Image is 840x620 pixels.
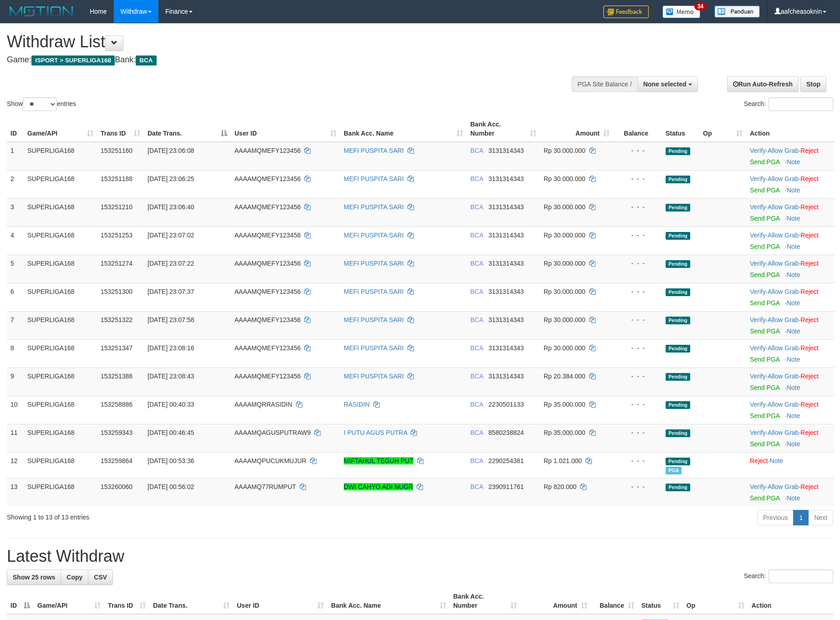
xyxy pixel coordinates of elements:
span: Copy 3131314343 to clipboard [489,147,524,154]
td: SUPERLIGA168 [24,311,97,339]
a: Allow Grab [768,260,799,267]
span: None selected [643,81,687,88]
span: 153251322 [101,316,132,323]
td: 13 [7,478,24,506]
span: 153251253 [101,232,132,239]
span: AAAAMQAGUSPUTRAW9 [234,429,311,436]
span: BCA [470,316,483,323]
th: Date Trans.: activate to sort column ascending [149,588,233,614]
th: Balance [613,116,662,142]
div: Showing 1 to 13 of 13 entries [7,509,343,522]
a: Note [787,356,800,363]
a: Verify [750,232,766,239]
span: [DATE] 23:07:58 [148,316,194,323]
td: SUPERLIGA168 [24,339,97,368]
span: 34 [694,2,707,10]
th: Amount: activate to sort column ascending [540,116,613,142]
span: · [768,288,800,295]
span: [DATE] 00:40:33 [148,401,194,408]
td: 1 [7,142,24,171]
a: Verify [750,147,766,154]
span: AAAAMQMEFY123456 [234,316,301,323]
td: 7 [7,311,24,339]
div: - - - [617,146,658,155]
td: · · [746,255,835,283]
a: MEFI PUSPITA SARI [344,175,404,182]
span: BCA [470,175,483,182]
a: Reject [800,429,819,436]
span: Rp 30.000.000 [544,203,585,211]
th: Game/API: activate to sort column ascending [34,588,104,614]
span: AAAAMQPUCUKMUJUR [234,457,306,464]
h1: Latest Withdraw [7,547,833,565]
span: 153260060 [101,483,132,490]
span: Copy 3131314343 to clipboard [489,288,524,295]
td: 12 [7,452,24,478]
a: Note [787,187,800,194]
th: Bank Acc. Number: activate to sort column ascending [450,588,520,614]
span: Pending [666,373,690,381]
a: Verify [750,483,766,490]
th: Amount: activate to sort column ascending [520,588,591,614]
a: Send PGA [750,328,779,335]
a: Note [787,271,800,278]
a: Reject [800,288,819,295]
a: Reject [800,260,819,267]
input: Search: [769,97,833,111]
a: Verify [750,260,766,267]
span: Copy 8580238824 to clipboard [489,429,524,436]
td: 5 [7,255,24,283]
a: Allow Grab [768,316,799,323]
span: BCA [470,483,483,490]
span: [DATE] 23:08:43 [148,373,194,380]
td: SUPERLIGA168 [24,283,97,311]
span: Copy 3131314343 to clipboard [489,344,524,352]
a: Send PGA [750,356,779,363]
a: Reject [750,457,768,464]
span: Copy 2390911761 to clipboard [489,483,524,490]
div: - - - [617,400,658,409]
span: AAAAMQMEFY123456 [234,175,301,182]
th: Trans ID: activate to sort column ascending [104,588,149,614]
select: Showentries [23,97,57,111]
a: Allow Grab [768,373,799,380]
a: Reject [800,344,819,352]
span: AAAAMQMEFY123456 [234,344,301,352]
span: Pending [666,204,690,212]
span: Copy 3131314343 to clipboard [489,260,524,267]
span: [DATE] 00:53:36 [148,457,194,464]
span: BCA [470,288,483,295]
a: Verify [750,344,766,352]
a: Reject [800,373,819,380]
div: - - - [617,174,658,183]
div: - - - [617,456,658,465]
td: 8 [7,339,24,368]
a: Send PGA [750,494,779,502]
div: - - - [617,287,658,296]
span: [DATE] 23:07:02 [148,232,194,239]
div: - - - [617,259,658,268]
a: Allow Grab [768,344,799,352]
span: Rp 820.000 [544,483,576,490]
label: Search: [744,97,833,111]
td: · · [746,424,835,452]
span: Copy 3131314343 to clipboard [489,232,524,239]
a: CSV [88,570,113,585]
span: BCA [470,232,483,239]
span: · [768,429,800,436]
td: SUPERLIGA168 [24,452,97,478]
a: Reject [800,401,819,408]
td: · · [746,227,835,255]
div: - - - [617,372,658,381]
th: Bank Acc. Name: activate to sort column ascending [340,116,467,142]
a: Note [787,412,800,419]
th: Bank Acc. Number: activate to sort column ascending [467,116,540,142]
span: AAAAMQMEFY123456 [234,260,301,267]
span: Show 25 rows [13,574,55,581]
span: AAAAMQMEFY123456 [234,373,301,380]
span: Rp 20.384.000 [544,373,585,380]
th: Trans ID: activate to sort column ascending [97,116,144,142]
th: Status [662,116,699,142]
a: MEFI PUSPITA SARI [344,373,404,380]
span: [DATE] 00:46:45 [148,429,194,436]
